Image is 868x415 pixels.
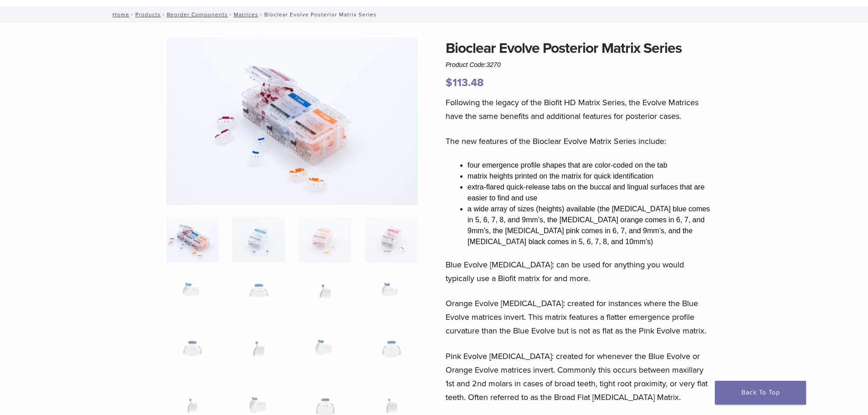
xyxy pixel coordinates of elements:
[446,258,714,285] p: Blue Evolve [MEDICAL_DATA]: can be used for anything you would typically use a Biofit matrix for ...
[467,171,714,182] li: matrix heights printed on the matrix for quick identification
[467,160,714,171] li: four emergence profile shapes that are color-coded on the tab
[166,331,219,377] img: Bioclear Evolve Posterior Matrix Series - Image 9
[129,12,135,17] span: /
[446,134,714,148] p: The new features of the Bioclear Evolve Matrix Series include:
[446,96,714,123] p: Following the legacy of the Biofit HD Matrix Series, the Evolve Matrices have the same benefits a...
[446,76,452,89] span: $
[365,274,417,320] img: Bioclear Evolve Posterior Matrix Series - Image 8
[110,11,129,18] a: Home
[232,331,285,377] img: Bioclear Evolve Posterior Matrix Series - Image 10
[166,274,219,320] img: Bioclear Evolve Posterior Matrix Series - Image 5
[715,381,806,405] a: Back To Top
[446,61,501,68] span: Product Code:
[232,217,285,262] img: Bioclear Evolve Posterior Matrix Series - Image 2
[446,76,484,89] bdi: 113.48
[258,12,264,17] span: /
[365,331,417,377] img: Bioclear Evolve Posterior Matrix Series - Image 12
[161,12,167,17] span: /
[106,6,762,23] nav: Bioclear Evolve Posterior Matrix Series
[166,37,418,205] img: Evolve-refills-2
[467,204,714,247] li: a wide array of sizes (heights) available (the [MEDICAL_DATA] blue comes in 5, 6, 7, 8, and 9mm’s...
[467,182,714,204] li: extra-flared quick-release tabs on the buccal and lingual surfaces that are easier to find and use
[135,11,161,18] a: Products
[446,37,714,59] h1: Bioclear Evolve Posterior Matrix Series
[299,217,351,262] img: Bioclear Evolve Posterior Matrix Series - Image 3
[487,61,501,68] span: 3270
[299,331,351,377] img: Bioclear Evolve Posterior Matrix Series - Image 11
[232,274,285,320] img: Bioclear Evolve Posterior Matrix Series - Image 6
[167,11,228,18] a: Reorder Components
[228,12,234,17] span: /
[446,349,714,404] p: Pink Evolve [MEDICAL_DATA]: created for whenever the Blue Evolve or Orange Evolve matrices invert...
[446,297,714,338] p: Orange Evolve [MEDICAL_DATA]: created for instances where the Blue Evolve matrices invert. This m...
[234,11,258,18] a: Matrices
[166,217,219,262] img: Evolve-refills-2-324x324.jpg
[299,274,351,320] img: Bioclear Evolve Posterior Matrix Series - Image 7
[365,217,417,262] img: Bioclear Evolve Posterior Matrix Series - Image 4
